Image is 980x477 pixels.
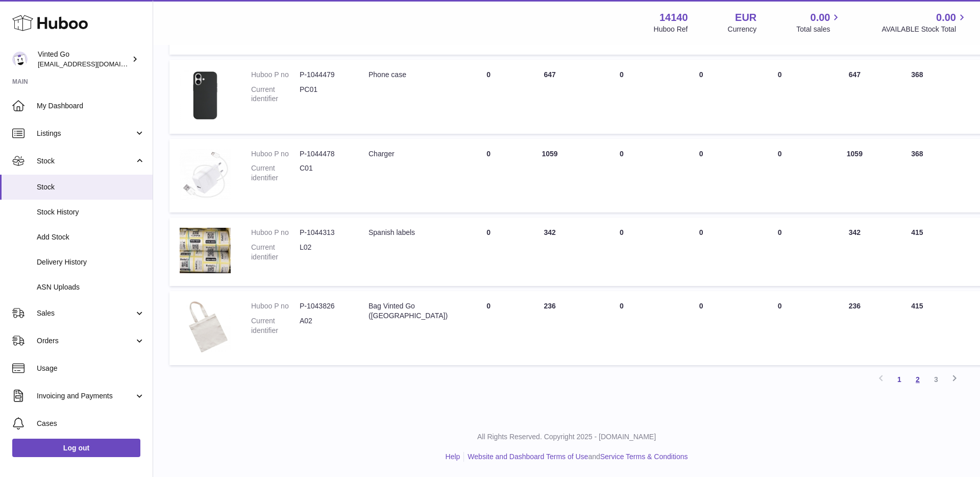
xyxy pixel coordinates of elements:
span: [EMAIL_ADDRESS][DOMAIN_NAME] [38,60,150,68]
dt: Current identifier [251,85,300,104]
img: product image [180,228,231,273]
td: 415 [889,218,945,286]
div: Huboo Ref [654,25,688,34]
dt: Current identifier [251,163,300,183]
span: 0.00 [811,11,830,25]
td: 0 [663,60,740,134]
dt: Huboo P no [251,301,300,311]
strong: 14140 [659,11,688,25]
strong: EUR [735,11,756,25]
span: AVAILABLE Stock Total [881,25,968,34]
dt: Current identifier [251,316,300,336]
span: Add Stock [37,232,145,242]
span: ASN Uploads [37,282,145,292]
td: 647 [519,60,580,134]
td: 368 [889,60,945,134]
li: and [464,452,688,462]
span: Stock [37,156,134,166]
span: 0.00 [936,11,956,25]
span: Total sales [796,25,842,34]
td: 368 [889,139,945,213]
span: My Dashboard [37,101,145,111]
td: 0 [580,291,663,365]
img: giedre.bartusyte@vinted.com [12,52,28,67]
td: 0 [580,218,663,286]
span: 0 [778,70,782,79]
img: product image [180,301,231,352]
span: Invoicing and Payments [37,391,134,401]
p: All Rights Reserved. Copyright 2025 - [DOMAIN_NAME] [161,432,972,442]
td: 1059 [820,139,889,213]
td: 0 [663,291,740,365]
div: Phone case [369,70,448,80]
dd: C01 [300,163,348,183]
td: 0 [458,291,519,365]
a: Log out [12,439,140,457]
span: Stock [37,182,145,192]
span: Listings [37,129,134,138]
a: 2 [909,370,927,389]
span: Cases [37,419,145,428]
td: 0 [458,60,519,134]
td: 342 [519,218,580,286]
td: 0 [663,218,740,286]
td: 1059 [519,139,580,213]
img: product image [180,149,231,200]
td: 236 [519,291,580,365]
dt: Huboo P no [251,149,300,159]
span: 0 [778,228,782,236]
dd: L02 [300,243,348,262]
span: 0 [778,150,782,158]
div: Spanish labels [369,228,448,237]
a: 0.00 Total sales [796,11,842,34]
td: 342 [820,218,889,286]
span: Usage [37,364,145,373]
td: 236 [820,291,889,365]
td: 647 [820,60,889,134]
td: 415 [889,291,945,365]
dd: P-1044313 [300,228,348,237]
img: product image [180,70,231,121]
dd: P-1043826 [300,301,348,311]
td: 0 [580,60,663,134]
span: 0 [778,302,782,310]
div: Vinted Go [38,50,130,69]
dd: PC01 [300,85,348,104]
div: Bag Vinted Go ([GEOGRAPHIC_DATA]) [369,301,448,321]
a: 1 [890,370,909,389]
td: 0 [458,218,519,286]
div: Charger [369,149,448,159]
dt: Huboo P no [251,228,300,237]
dt: Huboo P no [251,70,300,80]
span: Sales [37,308,134,318]
a: 3 [927,370,945,389]
dd: P-1044478 [300,149,348,159]
a: Help [446,452,460,461]
dd: P-1044479 [300,70,348,80]
dt: Current identifier [251,243,300,262]
div: Currency [728,25,757,34]
span: Delivery History [37,257,145,267]
td: 0 [458,139,519,213]
span: Stock History [37,207,145,217]
span: Orders [37,336,134,346]
dd: A02 [300,316,348,336]
a: 0.00 AVAILABLE Stock Total [881,11,968,34]
td: 0 [580,139,663,213]
a: Website and Dashboard Terms of Use [468,452,588,461]
a: Service Terms & Conditions [600,452,688,461]
td: 0 [663,139,740,213]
